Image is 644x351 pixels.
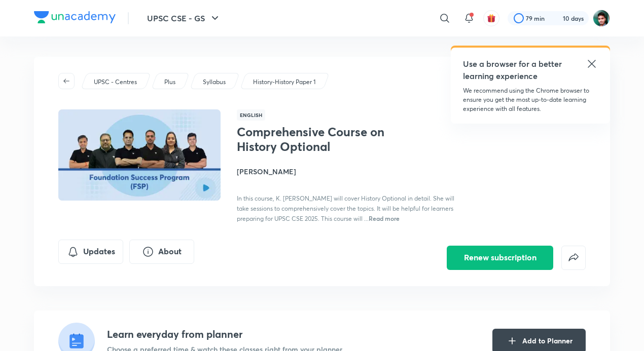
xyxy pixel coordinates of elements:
[129,240,194,264] button: About
[237,109,265,121] span: English
[237,194,454,222] span: In this course, K. [PERSON_NAME] will cover History Optional in detail. She will take sessions to...
[203,77,226,87] p: Syllabus
[252,77,317,87] a: History-History Paper 1
[107,327,342,342] h4: Learn everyday from planner
[94,77,137,87] p: UPSC - Centres
[164,77,175,87] p: Plus
[57,108,222,202] img: Thumbnail
[463,86,598,113] p: We recommend using the Chrome browser to ensure you get the most up-to-date learning experience w...
[487,14,496,23] img: avatar
[463,58,564,82] h5: Use a browser for a better learning experience
[253,77,315,87] p: History-History Paper 1
[369,214,400,222] span: Read more
[237,166,464,177] h4: [PERSON_NAME]
[483,10,499,26] button: avatar
[141,8,227,28] button: UPSC CSE - GS
[201,77,228,87] a: Syllabus
[58,240,123,264] button: Updates
[34,11,116,26] a: Company Logo
[447,246,553,270] button: Renew subscription
[163,77,177,87] a: Plus
[34,11,116,23] img: Company Logo
[551,13,561,23] img: streak
[237,125,403,154] h1: Comprehensive Course on History Optional
[561,246,586,270] button: false
[92,77,139,87] a: UPSC - Centres
[593,10,610,27] img: Avinash Gupta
